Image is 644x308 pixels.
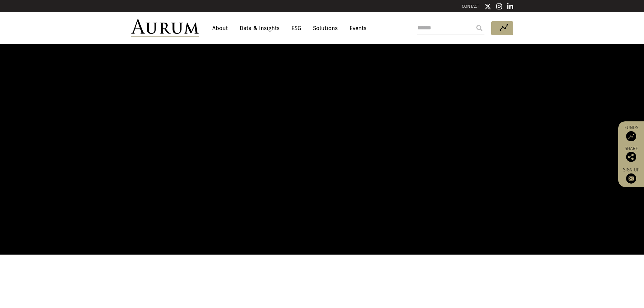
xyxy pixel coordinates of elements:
a: Sign up [622,167,641,184]
a: ESG [288,22,305,34]
div: Share [622,146,641,162]
img: Share this post [626,152,636,162]
a: Data & Insights [236,22,283,34]
a: Events [346,22,366,34]
img: Access Funds [626,131,636,141]
a: CONTACT [462,4,479,9]
img: Linkedin icon [507,3,513,10]
input: Submit [473,21,486,35]
a: Solutions [310,22,341,34]
a: About [209,22,231,34]
img: Aurum [131,19,199,37]
a: Funds [622,125,641,141]
img: Instagram icon [496,3,502,10]
img: Twitter icon [484,3,491,10]
img: Sign up to our newsletter [626,173,636,184]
